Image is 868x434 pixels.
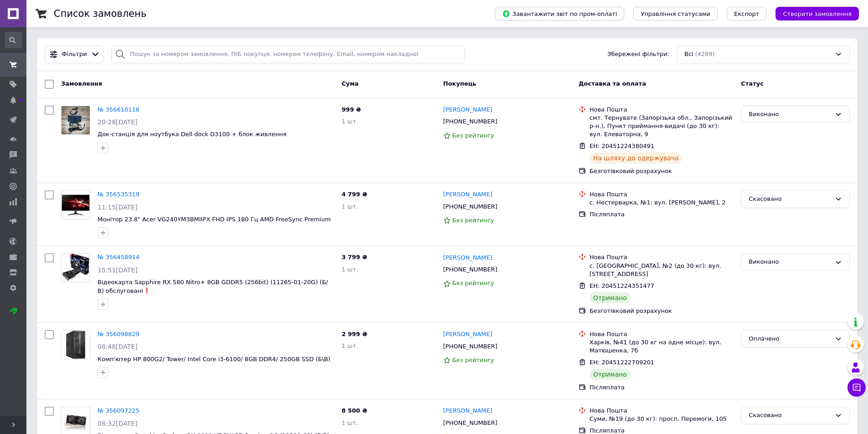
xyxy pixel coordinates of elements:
div: Нова Пошта [590,330,734,338]
div: Нова Пошта [590,407,734,415]
button: Створити замовлення [776,7,859,20]
div: Післяплата [590,383,734,392]
span: Без рейтингу [452,357,494,363]
span: 2 999 ₴ [342,331,367,337]
span: 1 шт. [342,419,358,426]
button: Чат з покупцем [847,378,866,397]
a: [PERSON_NAME] [443,106,493,114]
div: Суми, №19 (до 30 кг): просп. Перемоги, 105 [590,415,734,423]
span: 3 799 ₴ [342,254,367,260]
button: Завантажити звіт по пром-оплаті [495,7,624,20]
div: Отримано [590,369,631,380]
h1: Список замовлень [54,8,146,19]
img: Фото товару [62,413,90,430]
div: Оплачено [749,334,831,344]
div: [PHONE_NUMBER] [442,341,499,352]
a: Монітор 23.8" Acer VG240YM3BMIIPX FHD IPS 180 Гц AMD FreeSync Premium [98,216,331,223]
div: Безготівковий розрахунок [590,307,734,315]
span: Фільтри [62,50,87,59]
span: 4 799 ₴ [342,191,367,198]
span: Експорт [734,10,760,17]
div: Скасовано [749,411,831,420]
span: Доставка та оплата [579,80,646,87]
span: Завантажити звіт по пром-оплаті [502,10,617,18]
span: 11:15[DATE] [98,204,138,211]
div: Безготівковий розрахунок [590,167,734,175]
div: смт. Тернувате (Запорізька обл., Запорізький р-н.), Пункт приймання-видачі (до 30 кг): вул. Елева... [590,114,734,139]
a: Відеокарта Sapphire RX 580 Nitro+ 8GB GDDR5 (256bit) (11265-01-20G) (Б/В) обслуговані❗️ [98,279,328,294]
a: Док-станція для ноутбука Dell dock D3100 + блок живлення [98,131,287,138]
span: (4289) [695,51,714,57]
img: Фото товару [62,254,90,282]
a: [PERSON_NAME] [443,254,493,262]
div: [PHONE_NUMBER] [442,417,499,429]
span: Створити замовлення [783,10,852,17]
span: 999 ₴ [342,106,361,113]
span: ЕН: 20451224380491 [590,143,654,149]
span: 1 шт. [342,342,358,349]
a: Фото товару [61,253,90,282]
span: ЕН: 20451222709201 [590,359,654,366]
img: Фото товару [62,331,90,359]
a: № 356098829 [98,331,139,337]
span: Всі [684,50,693,59]
div: с. Нестерварка, №1: вул. [PERSON_NAME], 2 [590,199,734,207]
span: Покупець [443,80,477,87]
a: Створити замовлення [766,10,859,17]
a: № 356458914 [98,254,139,260]
div: Харків, №41 (до 30 кг на одне місце): вул. Матюшенка, 7б [590,338,734,355]
div: Отримано [590,292,631,303]
button: Експорт [727,7,767,20]
button: Управління статусами [633,7,718,20]
input: Пошук за номером замовлення, ПІБ покупця, номером телефону, Email, номером накладної [111,46,465,63]
img: Фото товару [62,194,90,216]
span: 1 шт. [342,266,358,273]
a: Фото товару [61,330,90,359]
a: № 356610118 [98,106,139,113]
span: Без рейтингу [452,132,494,139]
span: Cума [342,80,359,87]
div: На шляху до одержувача [590,153,683,163]
span: Без рейтингу [452,217,494,224]
div: [PHONE_NUMBER] [442,201,499,213]
div: Виконано [749,110,831,119]
div: Нова Пошта [590,253,734,261]
a: № 356097225 [98,407,139,414]
div: Нова Пошта [590,190,734,199]
a: [PERSON_NAME] [443,190,493,199]
a: № 356535319 [98,191,139,198]
div: Скасовано [749,194,831,204]
div: [PHONE_NUMBER] [442,116,499,128]
span: ЕН: 20451224351477 [590,282,654,289]
span: Замовлення [61,80,102,87]
a: [PERSON_NAME] [443,407,493,415]
span: Статус [741,80,764,87]
span: 15:51[DATE] [98,266,138,274]
div: с. [GEOGRAPHIC_DATA], №2 (до 30 кг): вул. [STREET_ADDRESS] [590,262,734,278]
a: Фото товару [61,190,90,220]
span: 20:28[DATE] [98,118,138,126]
span: Управління статусами [641,10,710,17]
span: 1 шт. [342,118,358,125]
span: 1 шт. [342,203,358,210]
a: Фото товару [61,106,90,135]
span: 08:32[DATE] [98,420,138,427]
img: Фото товару [62,106,90,134]
div: Нова Пошта [590,106,734,114]
div: Виконано [749,257,831,267]
span: 8 500 ₴ [342,407,367,414]
div: Післяплата [590,210,734,219]
a: [PERSON_NAME] [443,330,493,339]
div: [PHONE_NUMBER] [442,264,499,276]
span: Збережені фільтри: [607,50,669,59]
span: 08:48[DATE] [98,343,138,350]
span: Без рейтингу [452,280,494,286]
a: Комп'ютер HP 800G2/ Tower/ Intel Core i3-6100/ 8GB DDR4/ 250GB SSD (Б\В) [98,356,330,363]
